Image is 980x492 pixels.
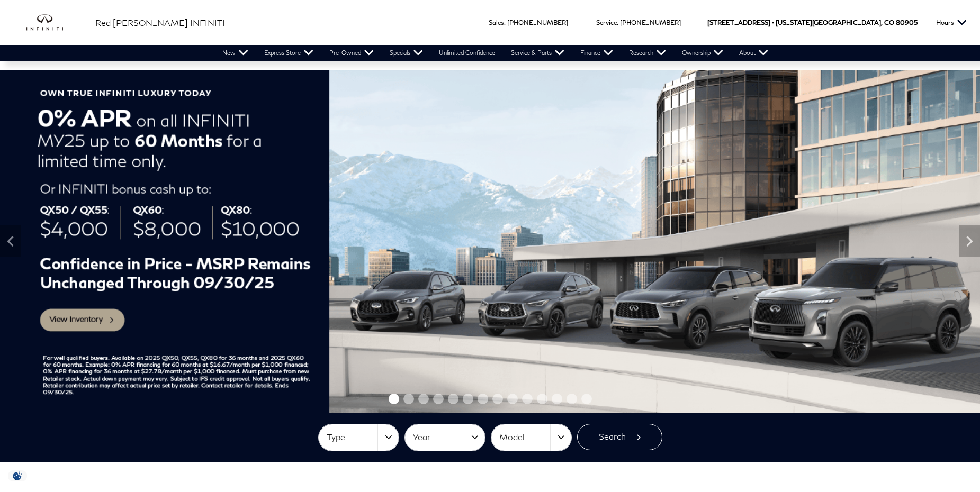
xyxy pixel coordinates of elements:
span: Model [499,429,550,446]
span: Go to slide 4 [433,394,444,404]
span: Type [327,429,377,446]
button: Year [405,424,485,451]
a: Research [621,45,674,61]
span: Go to slide 1 [389,394,399,404]
span: : [617,19,618,26]
span: Go to slide 13 [567,394,577,404]
span: Go to slide 6 [463,394,473,404]
div: Next [959,225,980,257]
a: [PHONE_NUMBER] [620,19,681,26]
span: Sales [489,19,504,26]
a: About [731,45,776,61]
span: Go to slide 9 [507,394,518,404]
span: Go to slide 2 [403,394,414,404]
span: Go to slide 12 [552,394,562,404]
span: Red [PERSON_NAME] INFINITI [95,17,225,28]
a: Red [PERSON_NAME] INFINITI [95,16,225,29]
span: Go to slide 11 [537,394,547,404]
button: Type [319,424,399,451]
a: New [214,45,256,61]
a: Express Store [256,45,321,61]
a: Specials [382,45,431,61]
a: [STREET_ADDRESS] • [US_STATE][GEOGRAPHIC_DATA], CO 80905 [707,19,918,26]
span: Service [596,19,617,26]
span: Go to slide 10 [522,394,533,404]
img: Opt-Out Icon [5,470,30,481]
img: INFINITI [26,14,79,31]
a: Unlimited Confidence [431,45,503,61]
span: Go to slide 7 [478,394,488,404]
span: Go to slide 3 [418,394,429,404]
nav: Main Navigation [214,45,776,61]
a: Finance [572,45,621,61]
a: infiniti [26,14,79,31]
a: Pre-Owned [321,45,382,61]
a: [PHONE_NUMBER] [507,19,568,26]
button: Search [577,424,662,450]
span: : [504,19,506,26]
a: Ownership [674,45,731,61]
button: Model [491,424,571,451]
section: Click to Open Cookie Consent Modal [5,470,30,481]
span: Go to slide 14 [581,394,592,404]
span: Year [413,429,464,446]
span: Go to slide 8 [492,394,503,404]
a: Service & Parts [503,45,572,61]
span: Go to slide 5 [448,394,458,404]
